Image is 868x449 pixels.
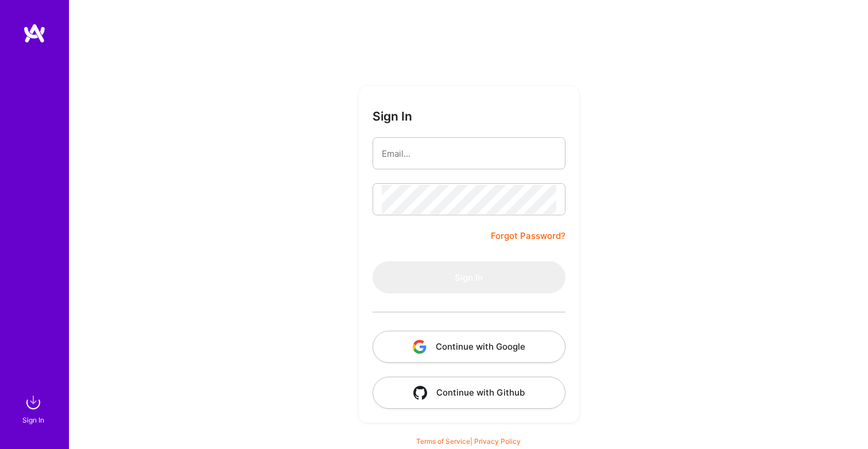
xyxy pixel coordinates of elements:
img: logo [23,23,46,44]
img: icon [413,386,427,400]
a: Forgot Password? [491,229,565,243]
a: sign inSign In [24,391,45,426]
div: Sign In [22,414,44,426]
span: | [416,437,521,446]
input: Email... [382,139,556,168]
img: sign in [22,391,45,414]
h3: Sign In [373,109,412,123]
button: Sign In [373,261,565,293]
img: icon [413,340,427,354]
div: © 2025 ATeams Inc., All rights reserved. [69,415,868,443]
a: Terms of Service [416,437,470,446]
a: Privacy Policy [474,437,521,446]
button: Continue with Google [373,331,565,363]
button: Continue with Github [373,377,565,409]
